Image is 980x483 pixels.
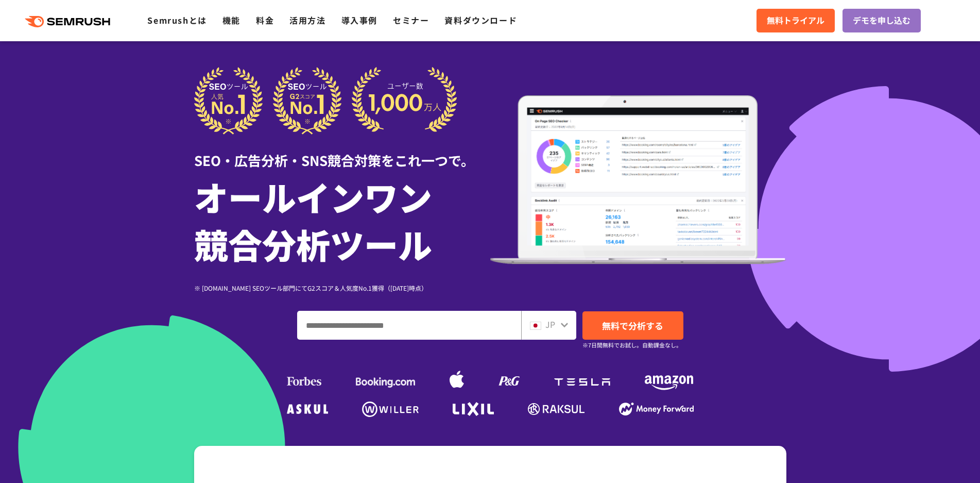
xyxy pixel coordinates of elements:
[222,14,240,26] a: 機能
[582,340,682,350] small: ※7日間無料でお試し。自動課金なし。
[545,318,555,330] span: JP
[298,311,521,339] input: ドメイン、キーワードまたはURLを入力してください
[767,14,824,27] span: 無料トライアル
[444,14,517,26] a: 資料ダウンロード
[194,135,490,170] div: SEO・広告分析・SNS競合対策をこれ一つで。
[194,173,490,268] h1: オールインワン 競合分析ツール
[602,319,663,332] span: 無料で分析する
[757,9,835,32] a: 無料トライアル
[843,9,921,32] a: デモを申し込む
[582,311,683,340] a: 無料で分析する
[256,14,274,26] a: 料金
[194,283,490,293] div: ※ [DOMAIN_NAME] SEOツール部門にてG2スコア＆人気度No.1獲得（[DATE]時点）
[853,14,910,27] span: デモを申し込む
[341,14,377,26] a: 導入事例
[393,14,429,26] a: セミナー
[147,14,207,26] a: Semrushとは
[289,14,325,26] a: 活用方法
